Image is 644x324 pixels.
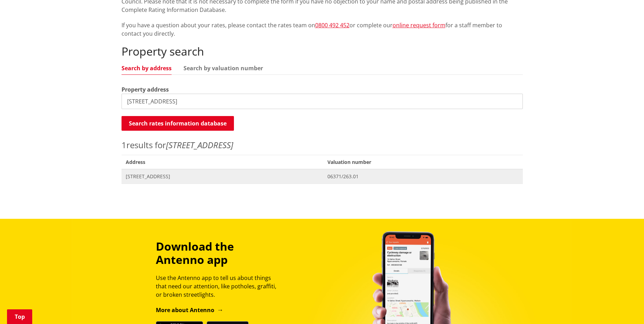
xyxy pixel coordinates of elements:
[122,116,234,131] button: Search rates information database
[323,155,522,169] span: Valuation number
[122,94,523,109] input: e.g. Duke Street NGARUAWAHIA
[612,295,637,320] iframe: Messenger Launcher
[327,173,518,180] span: 06371/263.01
[122,169,523,183] a: [STREET_ADDRESS] 06371/263.01
[122,155,324,169] span: Address
[315,21,349,29] a: 0800 492 452
[122,65,172,71] a: Search by address
[122,21,523,38] p: If you have a question about your rates, please contact the rates team on or complete our for a s...
[126,173,319,180] span: [STREET_ADDRESS]
[393,21,445,29] a: online request form
[122,45,523,58] h2: Property search
[156,306,223,314] a: More about Antenno
[122,139,523,151] p: results for
[7,309,32,324] a: Top
[156,274,283,299] p: Use the Antenno app to tell us about things that need our attention, like potholes, graffiti, or ...
[122,85,169,94] label: Property address
[183,65,263,71] a: Search by valuation number
[156,240,283,267] h3: Download the Antenno app
[122,139,126,151] span: 1
[166,139,233,151] em: [STREET_ADDRESS]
